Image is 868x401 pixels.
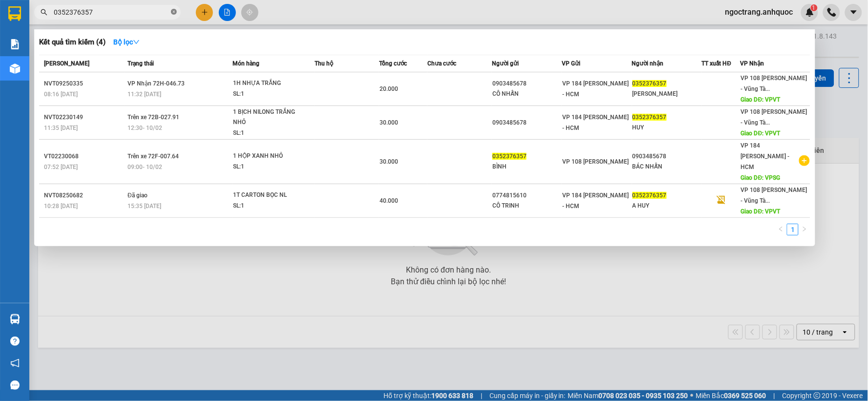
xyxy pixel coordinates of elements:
[741,142,790,170] span: VP 184 [PERSON_NAME] - HCM
[380,197,398,204] span: 40.000
[633,201,701,211] div: A HUY
[702,60,732,67] span: TT xuất HĐ
[787,224,799,235] li: 1
[233,60,259,67] span: Món hàng
[127,203,161,210] span: 15:35 [DATE]
[127,80,185,87] span: VP Nhận 72H-046.73
[492,118,561,128] div: 0903485678
[492,162,561,172] div: BÌNH
[127,192,148,199] span: Đã giao
[741,174,781,181] span: Giao DĐ: VPSG
[562,192,629,210] span: VP 184 [PERSON_NAME] - HCM
[10,63,20,74] img: warehouse-icon
[39,37,106,47] h3: Kết quả tìm kiếm ( 4 )
[171,8,177,17] span: close-circle
[233,151,306,162] div: 1 HỘP XANH NHỎ
[802,226,807,232] span: right
[44,60,89,67] span: [PERSON_NAME]
[44,79,125,89] div: NVT09250335
[233,128,306,139] div: SL: 1
[10,39,20,49] img: solution-icon
[633,89,701,99] div: [PERSON_NAME]
[379,60,407,67] span: Tổng cước
[10,314,20,324] img: warehouse-icon
[799,224,810,235] button: right
[787,224,798,235] a: 1
[171,9,177,15] span: close-circle
[562,60,580,67] span: VP Gửi
[106,34,148,50] button: Bộ lọcdown
[633,80,667,87] span: 0352376357
[741,108,807,126] span: VP 108 [PERSON_NAME] - Vũng Tà...
[632,60,664,67] span: Người nhận
[492,201,561,211] div: CÔ TRINH
[127,91,161,98] span: 11:32 [DATE]
[633,123,701,133] div: HUY
[44,125,78,131] span: 11:35 [DATE]
[233,201,306,211] div: SL: 1
[380,85,398,92] span: 20.000
[113,38,140,46] strong: Bộ lọc
[380,158,398,165] span: 30.000
[633,114,667,121] span: 0352376357
[633,192,667,199] span: 0352376357
[127,60,154,67] span: Trạng thái
[741,208,781,215] span: Giao DĐ: VPVT
[233,190,306,201] div: 1T CARTON BỌC NL
[8,6,21,21] img: logo-vxr
[633,151,701,162] div: 0903485678
[741,130,781,137] span: Giao DĐ: VPVT
[427,60,456,67] span: Chưa cước
[44,164,78,170] span: 07:52 [DATE]
[41,9,47,16] span: search
[492,190,561,201] div: 0774815610
[775,224,787,235] li: Previous Page
[44,112,125,123] div: NVT02230149
[741,187,807,204] span: VP 108 [PERSON_NAME] - Vũng Tà...
[741,75,807,92] span: VP 108 [PERSON_NAME] - Vũng Tà...
[133,39,140,45] span: down
[492,153,527,160] span: 0352376357
[741,60,764,67] span: VP Nhận
[492,89,561,99] div: CÔ NHẪN
[10,337,20,346] span: question-circle
[54,7,169,18] input: Tìm tên, số ĐT hoặc mã đơn
[10,359,20,368] span: notification
[44,151,125,162] div: VT02230068
[799,224,810,235] li: Next Page
[315,60,333,67] span: Thu hộ
[778,226,784,232] span: left
[233,162,306,172] div: SL: 1
[127,164,162,170] span: 09:00 - 10/02
[44,203,78,210] span: 10:28 [DATE]
[233,107,306,128] div: 1 BỊCH NILONG TRẮNG NHỎ
[44,190,125,201] div: NVT08250682
[10,380,20,390] span: message
[633,162,701,172] div: BÁC NHẪN
[380,119,398,126] span: 30.000
[44,91,78,98] span: 08:16 [DATE]
[492,79,561,89] div: 0903485678
[233,89,306,100] div: SL: 1
[562,80,629,98] span: VP 184 [PERSON_NAME] - HCM
[562,114,629,131] span: VP 184 [PERSON_NAME] - HCM
[492,60,519,67] span: Người gửi
[562,158,629,165] span: VP 108 [PERSON_NAME]
[741,96,781,103] span: Giao DĐ: VPVT
[127,114,179,121] span: Trên xe 72B-027.91
[775,224,787,235] button: left
[127,125,162,131] span: 12:30 - 10/02
[233,78,306,89] div: 1H NHỰA TRẮNG
[127,153,179,160] span: Trên xe 72F-007.64
[799,155,810,166] span: plus-circle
